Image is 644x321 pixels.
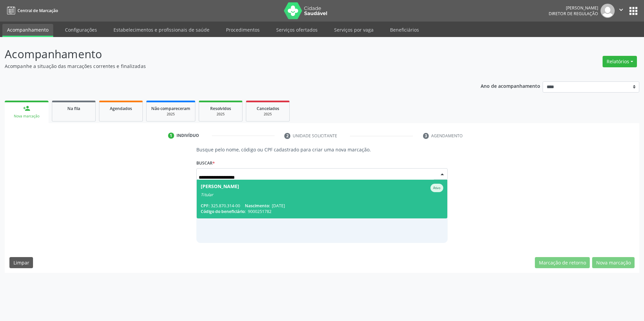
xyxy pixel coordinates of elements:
[210,106,231,111] span: Resolvidos
[627,5,639,17] button: apps
[176,133,199,139] div: Indivíduo
[67,106,80,111] span: Na fila
[201,203,443,209] div: 325.870.314-00
[617,6,625,13] i: 
[204,112,237,117] div: 2025
[245,203,270,209] span: Nascimento:
[251,112,285,117] div: 2025
[151,112,190,117] div: 2025
[5,5,58,16] a: Central de Marcação
[257,106,279,111] span: Cancelados
[60,24,102,36] a: Configurações
[615,4,627,18] button: 
[603,56,637,67] button: Relatórios
[5,46,449,63] p: Acompanhamento
[196,158,215,168] label: Buscar
[201,184,239,192] div: [PERSON_NAME]
[9,114,44,119] div: Nova marcação
[168,133,174,139] div: 1
[18,8,58,13] span: Central de Marcação
[23,105,30,112] div: person_add
[329,24,378,36] a: Serviços por vaga
[109,24,214,36] a: Estabelecimentos e profissionais de saúde
[110,106,132,111] span: Agendados
[272,203,285,209] span: [DATE]
[535,257,590,269] button: Marcação de retorno
[549,11,598,16] span: Diretor de regulação
[592,257,635,269] button: Nova marcação
[248,209,271,214] span: 9000251782
[433,186,441,190] small: Ativo
[201,203,210,209] span: CPF:
[385,24,424,36] a: Beneficiários
[151,106,190,111] span: Não compareceram
[549,5,598,11] div: [PERSON_NAME]
[601,4,615,18] img: img
[201,192,443,198] div: Titular
[196,146,447,153] p: Busque pelo nome, código ou CPF cadastrado para criar uma nova marcação.
[271,24,322,36] a: Serviços ofertados
[201,209,246,214] span: Código do beneficiário:
[2,24,53,37] a: Acompanhamento
[5,63,449,70] p: Acompanhe a situação das marcações correntes e finalizadas
[9,257,33,269] button: Limpar
[481,81,540,90] p: Ano de acompanhamento
[221,24,264,36] a: Procedimentos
